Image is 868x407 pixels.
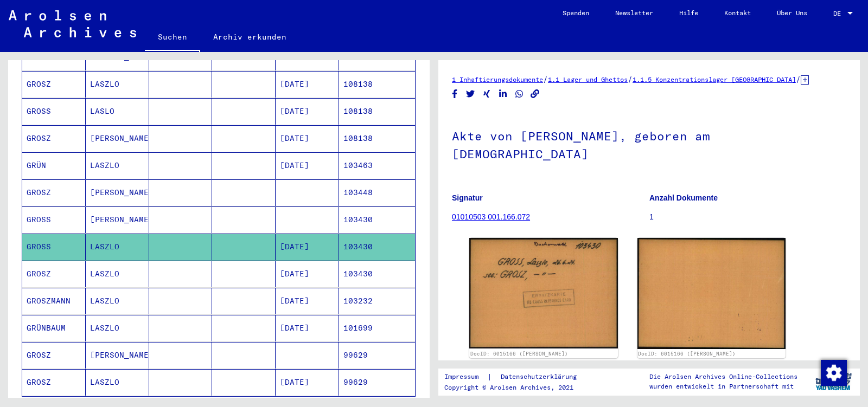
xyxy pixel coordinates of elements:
p: 1 [649,211,846,223]
mat-cell: GROSZ [22,261,86,287]
span: / [543,74,548,84]
mat-cell: [PERSON_NAME] [86,206,149,233]
span: / [628,74,633,84]
mat-cell: 99629 [339,369,415,396]
button: Share on Twitter [465,87,476,101]
mat-cell: LASZLO [86,315,149,341]
mat-cell: GROSS [22,206,86,233]
mat-cell: GROSZMANN [22,288,86,314]
mat-cell: LASZLO [86,288,149,314]
mat-cell: 103430 [339,206,415,233]
span: / [796,74,801,84]
img: yv_logo.png [813,368,854,395]
a: Datenschutzerklärung [492,371,590,383]
button: Share on Facebook [449,87,461,101]
mat-cell: [DATE] [276,261,339,287]
mat-cell: 103430 [339,234,415,260]
button: Copy link [529,87,541,101]
b: Anzahl Dokumente [649,193,718,202]
mat-cell: GROSS [22,98,86,125]
a: 1.1 Lager und Ghettos [548,75,628,83]
mat-cell: [DATE] [276,315,339,341]
mat-cell: 103448 [339,179,415,206]
img: Arolsen_neg.svg [9,10,136,37]
mat-cell: [DATE] [276,288,339,314]
mat-cell: LASZLO [86,261,149,287]
a: Archiv erkunden [200,24,299,50]
mat-cell: [DATE] [276,369,339,396]
mat-cell: GROSZ [22,71,86,98]
mat-cell: [PERSON_NAME] [86,125,149,152]
mat-cell: GROSZ [22,125,86,152]
mat-cell: GROSZ [22,342,86,369]
h1: Akte von [PERSON_NAME], geboren am [DEMOGRAPHIC_DATA] [452,111,846,177]
mat-cell: GROSZ [22,179,86,206]
button: Share on WhatsApp [514,87,525,101]
button: Share on LinkedIn [497,87,509,101]
a: DocID: 6015166 ([PERSON_NAME]) [470,351,568,357]
mat-cell: 99629 [339,342,415,369]
mat-cell: GRÜN [22,152,86,179]
img: Zustimmung ändern [821,360,847,386]
a: 01010503 001.166.072 [452,212,530,221]
a: 1.1.5 Konzentrationslager [GEOGRAPHIC_DATA] [633,75,796,83]
mat-cell: [PERSON_NAME] [86,342,149,369]
p: Die Arolsen Archives Online-Collections [649,372,797,382]
a: DocID: 6015166 ([PERSON_NAME]) [638,351,736,357]
a: Suchen [145,24,200,52]
mat-cell: 108138 [339,98,415,125]
mat-cell: LASZLO [86,152,149,179]
img: 002.jpg [637,238,786,349]
mat-cell: LASLO [86,98,149,125]
mat-cell: 108138 [339,125,415,152]
mat-cell: LASZLO [86,234,149,260]
mat-cell: GROSS [22,234,86,260]
mat-cell: [DATE] [276,125,339,152]
div: | [444,371,590,383]
mat-cell: [PERSON_NAME] [86,179,149,206]
mat-cell: 101699 [339,315,415,341]
mat-cell: [DATE] [276,71,339,98]
mat-cell: GROSZ [22,369,86,396]
mat-cell: [DATE] [276,98,339,125]
img: 001.jpg [469,238,618,348]
mat-cell: 103232 [339,288,415,314]
b: Signatur [452,193,483,202]
mat-cell: LASZLO [86,369,149,396]
mat-cell: [DATE] [276,152,339,179]
mat-cell: 108138 [339,71,415,98]
a: Impressum [444,371,487,383]
span: DE [833,10,845,17]
mat-cell: 103463 [339,152,415,179]
p: Copyright © Arolsen Archives, 2021 [444,383,590,392]
mat-cell: 103430 [339,261,415,287]
mat-cell: [DATE] [276,234,339,260]
button: Share on Xing [481,87,493,101]
p: wurden entwickelt in Partnerschaft mit [649,382,797,391]
a: 1 Inhaftierungsdokumente [452,75,543,83]
mat-cell: GRÜNBAUM [22,315,86,341]
mat-cell: LASZLO [86,71,149,98]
